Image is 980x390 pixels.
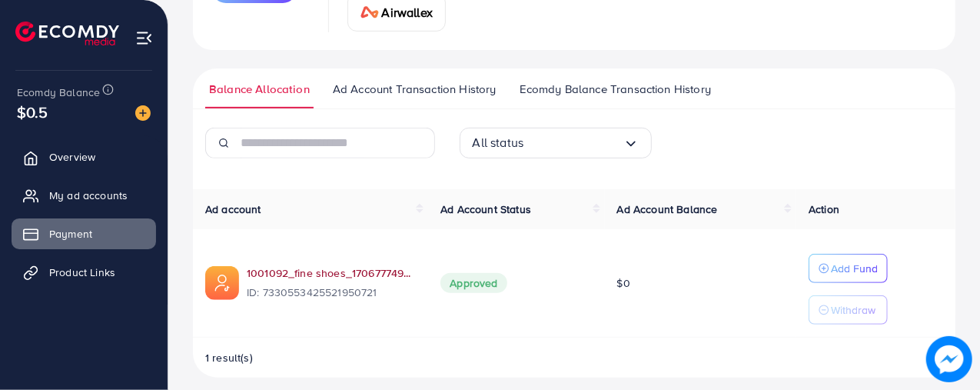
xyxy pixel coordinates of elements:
[440,202,531,217] span: Ad Account Status
[205,350,253,365] span: 1 result(s)
[520,81,711,98] span: Ecomdy Balance Transaction History
[49,188,128,203] span: My ad accounts
[333,81,497,98] span: Ad Account Transaction History
[617,202,718,217] span: Ad Account Balance
[360,6,379,18] img: card
[831,259,878,278] p: Add Fund
[926,336,972,382] img: image
[473,131,524,155] span: All status
[49,265,115,280] span: Product Links
[247,265,416,301] div: <span class='underline'>1001092_fine shoes_1706777499999</span></br>7330553425521950721
[17,85,100,100] span: Ecomdy Balance
[617,275,630,291] span: $0
[809,254,888,283] button: Add Fund
[382,3,433,22] span: Airwallex
[460,128,652,158] div: Search for option
[809,202,839,217] span: Action
[49,226,92,242] span: Payment
[205,202,261,217] span: Ad account
[12,142,156,172] a: Overview
[12,218,156,249] a: Payment
[209,81,310,98] span: Balance Allocation
[15,22,119,45] img: logo
[49,149,95,165] span: Overview
[809,295,888,325] button: Withdraw
[135,105,151,121] img: image
[247,265,416,281] a: 1001092_fine shoes_1706777499999
[523,131,623,155] input: Search for option
[440,273,507,293] span: Approved
[12,257,156,288] a: Product Links
[17,101,48,123] span: $0.5
[12,180,156,211] a: My ad accounts
[205,266,239,300] img: ic-ads-acc.e4c84228.svg
[831,301,875,319] p: Withdraw
[247,285,416,300] span: ID: 7330553425521950721
[135,29,153,47] img: menu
